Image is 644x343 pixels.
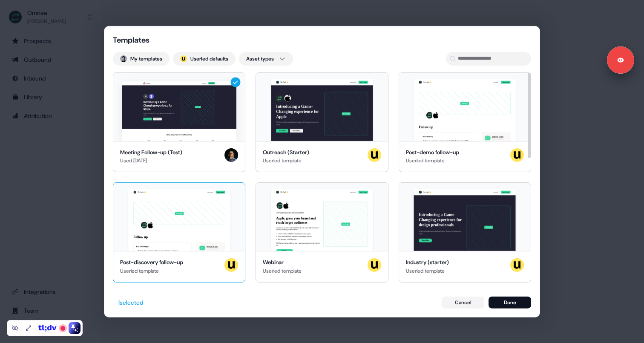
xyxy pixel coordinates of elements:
[263,266,302,275] div: Userled template
[442,297,484,308] button: Cancel
[406,258,449,267] div: Industry (starter)
[263,148,309,156] div: Outreach (Starter)
[180,55,187,62] div: ;
[406,266,449,275] div: Userled template
[120,156,182,165] div: Used [DATE]
[118,298,143,307] div: 1 selected
[224,258,238,272] img: userled logo
[224,148,238,161] img: Nick
[510,258,524,272] img: userled logo
[399,72,531,172] button: Hey Apple 👋Learn moreBook a demoYour imageFollow upCall summary Understand what current conversio...
[173,52,236,65] button: userled logo;Userled defaults
[113,72,245,172] button: Meeting Follow-up (Test)Meeting Follow-up (Test)Used [DATE]Nick
[113,35,198,45] div: Templates
[120,55,127,62] img: Patrick
[113,182,245,282] button: Hey Apple 👋Learn moreBook a demoYour imageFollow upKey Challenges Breaking down content for diffe...
[256,72,388,172] button: Hey Apple 👋Learn moreBook a demoIntroducing a Game-Changing experience for AppleWe take your idea...
[510,148,524,161] img: userled logo
[399,182,531,282] button: Hey Apple 👋Learn moreBook a demoIntroducing a Game-Changing experience for design professionalsWe...
[239,52,293,65] button: Asset types
[122,81,236,141] img: Meeting Follow-up (Test)
[368,148,381,161] img: userled logo
[120,266,183,275] div: Userled template
[180,55,187,62] img: userled logo
[120,258,183,267] div: Post-discovery follow-up
[263,258,302,267] div: Webinar
[489,297,531,308] button: Done
[368,258,381,272] img: userled logo
[113,52,170,65] button: My templates
[120,148,182,156] div: Meeting Follow-up (Test)
[113,296,148,309] button: 1selected
[256,182,388,282] button: Hey Apple 👋Learn moreBook a demoLIVE WEBINAR | [DATE] 1PM EST | 10AM PSTApple, grow your brand an...
[406,148,459,156] div: Post-demo follow-up
[406,156,459,165] div: Userled template
[263,156,309,165] div: Userled template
